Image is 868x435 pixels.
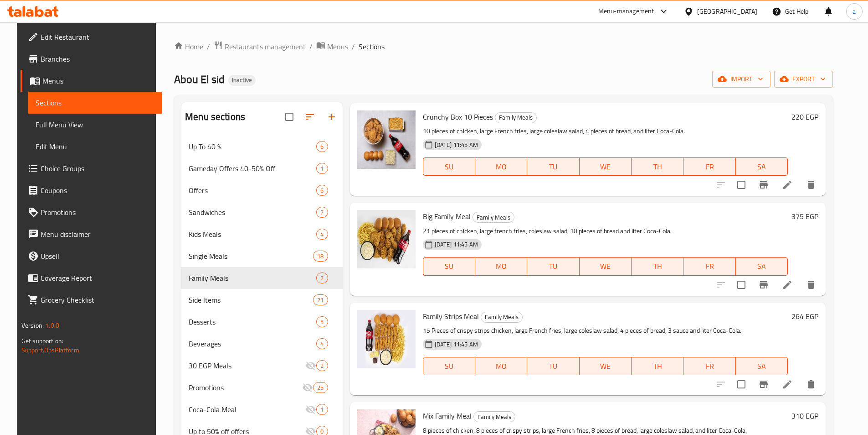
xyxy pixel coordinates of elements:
[527,157,579,176] button: TU
[316,229,328,240] div: items
[791,310,818,323] h6: 264 EGP
[189,338,316,349] div: Beverages
[189,229,316,240] span: Kids Meals
[189,294,313,305] div: Side Items
[21,267,162,289] a: Coverage Report
[632,157,683,176] button: TH
[45,320,59,331] span: 1.0.0
[21,70,162,92] a: Menus
[423,357,475,375] button: SU
[189,404,305,415] div: Coca-Cola Meal
[316,338,328,349] div: items
[598,6,654,17] div: Menu-management
[36,97,154,108] span: Sections
[41,251,154,262] span: Upsell
[359,41,385,52] span: Sections
[313,296,327,304] span: 21
[580,357,632,375] button: WE
[782,279,793,290] a: Edit menu item
[174,41,203,52] a: Home
[305,404,316,415] svg: Inactive section
[313,252,327,261] span: 18
[21,157,162,179] a: Choice Groups
[181,157,343,179] div: Gameday Offers 40-50% Off1
[583,160,628,173] span: WE
[313,383,327,392] span: 25
[181,267,343,289] div: Family Meals7
[853,6,856,16] span: a
[41,229,154,240] span: Menu disclaimer
[189,207,316,218] span: Sandwiches
[531,260,575,273] span: TU
[181,377,343,398] div: Promotions25
[782,379,793,390] a: Edit menu item
[313,294,328,305] div: items
[41,31,154,42] span: Edit Restaurant
[41,207,154,218] span: Promotions
[697,6,757,16] div: [GEOGRAPHIC_DATA]
[473,212,514,223] div: Family Meals
[712,71,770,88] button: import
[475,257,527,276] button: MO
[21,48,162,70] a: Branches
[185,110,245,124] h2: Menu sections
[189,273,316,283] span: Family Meals
[800,274,822,296] button: delete
[21,245,162,267] a: Upsell
[181,355,343,377] div: 30 EGP Meals2
[189,316,316,327] span: Desserts
[495,112,537,123] div: Family Meals
[316,185,328,196] div: items
[174,41,833,52] nav: breadcrumb
[21,344,79,356] a: Support.OpsPlatform
[228,76,256,84] span: Inactive
[635,360,680,373] span: TH
[423,157,475,176] button: SU
[302,382,313,393] svg: Inactive section
[309,41,313,52] li: /
[357,210,416,268] img: Big Family Meal
[189,382,302,393] span: Promotions
[732,175,751,194] span: Select to update
[753,274,775,296] button: Branch-specific-item
[431,141,482,149] span: [DATE] 11:45 AM
[181,289,343,311] div: Side Items21
[313,251,328,262] div: items
[225,41,306,52] span: Restaurants management
[21,223,162,245] a: Menu disclaimer
[28,136,162,157] a: Edit Menu
[189,251,313,262] div: Single Meals
[317,274,327,283] span: 7
[189,141,316,152] span: Up To 40 %
[800,174,822,196] button: delete
[423,225,788,237] p: 21 pieces of chicken, large french fries, coleslaw salad, 10 pieces of bread and liter Coca-Cola.
[317,230,327,239] span: 4
[736,257,788,276] button: SA
[423,210,471,223] span: Big Family Meal
[423,126,788,137] p: 10 pieces of chicken, large French fries, large coleslaw salad, 4 pieces of bread, and liter Coca...
[774,71,833,88] button: export
[305,360,316,371] svg: Inactive section
[317,405,327,414] span: 1
[479,360,524,373] span: MO
[580,257,632,276] button: WE
[495,112,536,123] span: Family Meals
[736,357,788,375] button: SA
[474,412,515,422] span: Family Meals
[181,201,343,223] div: Sandwiches7
[317,142,327,151] span: 6
[632,257,683,276] button: TH
[431,340,482,349] span: [DATE] 11:45 AM
[740,360,784,373] span: SA
[21,289,162,311] a: Grocery Checklist
[687,160,732,173] span: FR
[207,41,210,52] li: /
[527,357,579,375] button: TU
[228,75,256,86] div: Inactive
[41,185,154,196] span: Coupons
[174,69,225,89] span: Abou El sid
[531,160,575,173] span: TU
